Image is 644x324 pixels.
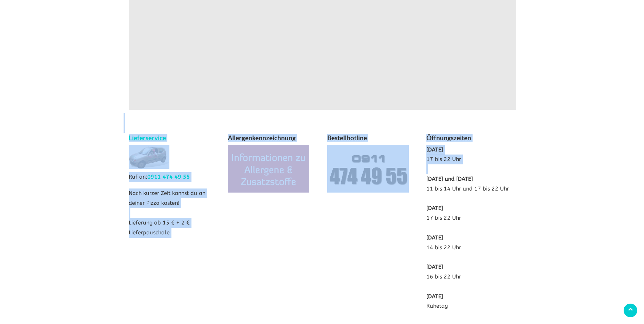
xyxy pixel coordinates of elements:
[426,264,443,270] b: [DATE]
[327,133,417,145] h4: Bestellhotline
[124,133,223,245] div: Nach kurzer Zeit kannst du an deiner Pizza kosten! Lieferung ab 15 € + 2 € Lieferpauschale
[426,205,443,211] b: [DATE]
[228,133,317,145] h4: Allergenkennzeichnung
[426,234,443,241] b: [DATE]
[129,134,166,142] a: Lieferservice
[129,172,218,182] p: Ruf an:
[147,174,190,180] a: 0911 474 49 55
[426,146,443,153] b: [DATE]
[327,145,409,193] img: Pizza Pietro anrufen 09114744955
[129,145,169,169] img: lieferservice pietro
[426,145,516,311] p: 17 bis 22 Uhr 11 bis 14 Uhr und 17 bis 22 Uhr 17 bis 22 Uhr 14 bis 22 Uhr 16 bis 22 Uhr Ruhetag
[426,293,443,300] b: [DATE]
[228,145,309,193] img: allergenkennzeichnung
[426,176,473,182] b: [DATE] und [DATE]
[426,133,516,145] h4: Öffnungszeiten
